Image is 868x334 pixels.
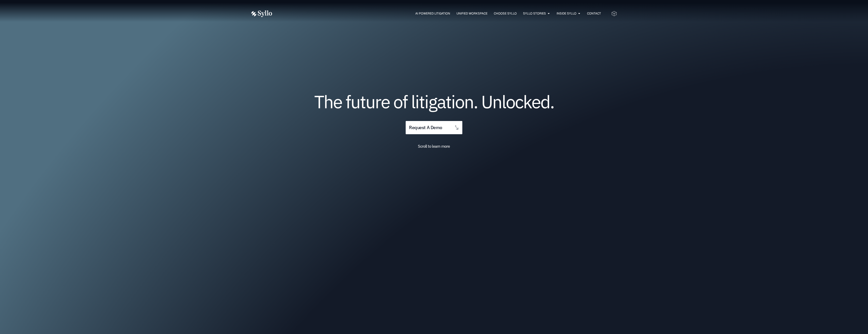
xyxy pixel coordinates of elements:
[587,11,601,16] a: Contact
[282,11,601,16] div: Menu Toggle
[557,11,576,16] a: Inside Syllo
[251,10,272,17] img: Vector
[282,11,601,16] nav: Menu
[418,144,450,149] span: Scroll to learn more
[523,11,546,16] a: Syllo Stories
[282,93,587,110] h1: The future of litigation. Unlocked.
[409,125,442,130] span: request a demo
[415,11,450,16] a: AI Powered Litigation
[494,11,517,16] a: Choose Syllo
[406,121,462,134] a: request a demo
[456,11,487,16] a: Unified Workspace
